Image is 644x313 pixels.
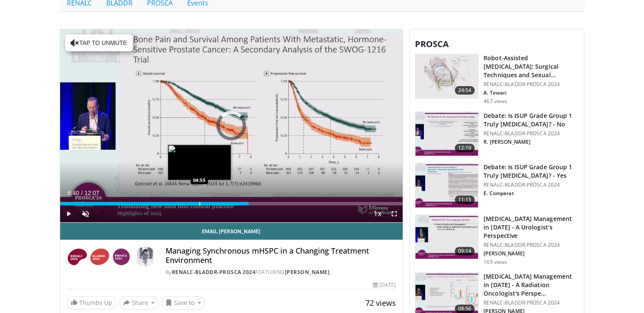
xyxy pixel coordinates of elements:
[166,268,396,276] div: By FEATURING
[415,215,478,259] img: 4f634cfc-165f-4b2d-97c0-49d653ccf9ea.150x105_q85_crop-smart_upscale.jpg
[484,130,579,137] p: RENALC-BLADDR-PROSCA 2024
[484,139,579,145] p: R. [PERSON_NAME]
[415,163,478,207] img: bf3eb259-e91a-4ae3-9b22-f4a5692e842f.150x105_q85_crop-smart_upscale.jpg
[166,246,396,265] h4: Managing Synchronous mHSPC in a Changing Treatment Environment
[386,205,403,222] button: Fullscreen
[484,89,579,96] p: A. Tewari
[60,223,403,240] a: Email [PERSON_NAME]
[484,98,507,105] p: 467 views
[455,86,475,95] span: 24:54
[484,250,579,257] p: [PERSON_NAME]
[484,272,579,298] h3: [MEDICAL_DATA] Management in [DATE] - A Radiation Oncologist's Perspe…
[60,29,403,223] video-js: Video Player
[172,268,256,276] a: RENALC-BLADDR-PROSCA 2024
[415,215,579,265] a: 09:14 [MEDICAL_DATA] Management in [DATE] - A Urologist’s Perspective RENALC-BLADDR-PROSCA 2024 [...
[415,112,478,156] img: 4ce2da21-29fc-4039-99c8-415d5b158b51.150x105_q85_crop-smart_upscale.jpg
[84,190,99,196] span: 12:07
[484,163,579,180] h3: Debate: Is ISUP Grade Group 1 Truly [MEDICAL_DATA]? - Yes
[484,112,579,129] h3: Debate: Is ISUP Grade Group 1 Truly [MEDICAL_DATA]? - No
[285,268,330,276] a: [PERSON_NAME]
[68,190,79,196] span: 6:40
[365,298,396,308] span: 72 views
[455,144,475,152] span: 12:19
[484,182,579,188] p: RENALC-BLADDR-PROSCA 2024
[369,205,386,222] button: Playback Rate
[484,299,579,306] p: RENALC-BLADDR-PROSCA 2024
[65,34,133,51] button: Tap to unmute
[415,38,449,50] span: PROSCA
[81,190,83,196] span: /
[455,196,475,204] span: 11:15
[415,163,579,208] a: 11:15 Debate: Is ISUP Grade Group 1 Truly [MEDICAL_DATA]? - Yes RENALC-BLADDR-PROSCA 2024 E. Comp...
[484,81,579,88] p: RENALC-BLADDR-PROSCA 2024
[60,205,77,222] button: Play
[455,247,475,255] span: 09:14
[60,202,403,205] div: Progress Bar
[119,296,159,310] button: Share
[373,281,396,289] div: [DATE]
[415,54,579,105] a: 24:54 Robot-Assisted [MEDICAL_DATA]: Surgical Techniques and Sexual… RENALC-BLADDR-PROSCA 2024 A....
[484,190,579,197] p: E. Comperat
[455,305,475,313] span: 08:56
[415,112,579,156] a: 12:19 Debate: Is ISUP Grade Group 1 Truly [MEDICAL_DATA]? - No RENALC-BLADDR-PROSCA 2024 R. [PERS...
[67,246,132,267] img: RENALC-BLADDR-PROSCA 2024
[162,296,205,310] button: Save to
[484,259,507,265] p: 165 views
[77,205,94,222] button: Unmute
[135,246,155,267] img: Avatar
[168,145,231,180] img: image.jpeg
[67,296,116,309] a: Thumbs Up
[484,215,579,240] h3: [MEDICAL_DATA] Management in [DATE] - A Urologist’s Perspective
[415,54,478,98] img: c2c6861b-c9f1-43f5-9a07-b6555efefcee.150x105_q85_crop-smart_upscale.jpg
[484,242,579,249] p: RENALC-BLADDR-PROSCA 2024
[484,54,579,79] h3: Robot-Assisted [MEDICAL_DATA]: Surgical Techniques and Sexual…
